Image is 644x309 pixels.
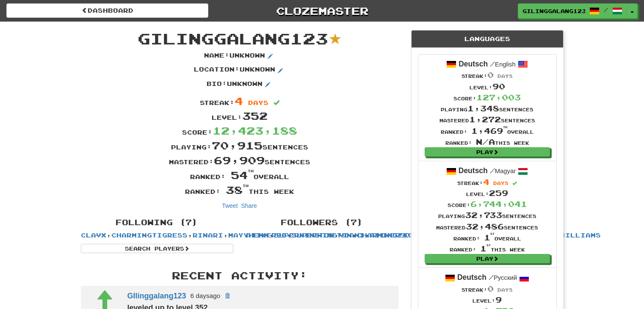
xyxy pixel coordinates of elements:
[486,244,491,247] sup: st
[512,181,517,186] span: Streak includes today.
[465,210,502,220] span: 32,733
[439,136,535,147] div: Ranked: this week
[459,166,488,175] strong: Deutsch
[193,232,223,239] a: Rinari
[490,61,516,68] small: English
[490,60,495,68] span: /
[75,108,405,123] div: Level:
[231,168,254,181] span: 54
[246,232,287,239] a: atiker90
[470,199,527,209] span: 6,744,041
[194,65,285,75] p: Location : Unknown
[484,233,495,242] span: 1
[495,295,502,304] span: 9
[212,139,263,152] span: 70,915
[489,273,494,281] span: /
[604,7,608,13] span: /
[81,244,233,253] a: Search Players
[518,3,627,19] a: GIlinggalang123 /
[75,182,405,197] div: Ranked: this week
[471,126,507,135] span: 1,469
[207,80,273,90] p: Bio : Unknown
[503,126,507,129] sup: th
[550,232,601,239] a: pdwilliams
[242,109,268,122] span: 352
[493,180,509,186] span: days
[483,177,489,187] span: 4
[213,124,297,137] span: 12,423,188
[436,232,538,243] div: Ranked: overall
[490,232,495,235] sup: st
[81,218,233,227] h4: Following (7)
[487,284,494,293] span: 0
[228,232,269,239] a: MAYYHEMM
[476,137,495,146] span: N/A
[111,232,188,239] a: CharmingTigress
[248,169,254,173] sup: th
[436,199,538,210] div: Score:
[476,93,521,102] span: 127,003
[459,60,488,68] strong: Deutsch
[490,168,516,174] small: Magyar
[522,7,585,15] span: GIlinggalang123
[412,30,563,48] div: Languages
[492,82,505,91] span: 90
[487,70,494,80] span: 0
[222,202,238,209] a: Tweet
[292,232,352,239] a: superwinston
[75,214,240,253] div: , , , , , ,
[469,115,501,124] span: 1,272
[241,202,257,209] a: Share
[138,29,328,47] span: GIlinggalang123
[75,94,405,108] div: Streak:
[439,92,535,103] div: Score:
[436,243,538,254] div: Ranked: this week
[489,274,517,281] small: Русский
[240,214,405,240] div: , , , , , ,
[445,294,529,305] div: Level:
[75,168,405,182] div: Ranked: overall
[81,270,398,281] h3: Recent Activity:
[75,138,405,153] div: Playing: sentences
[436,188,538,199] div: Level:
[467,104,499,113] span: 1,348
[498,287,513,292] span: days
[490,167,495,174] span: /
[425,254,550,263] a: Play
[75,153,405,168] div: Mastered: sentences
[425,147,550,157] a: Play
[439,103,535,114] div: Playing sentences
[498,73,513,79] span: days
[235,94,243,107] span: 4
[6,3,208,18] a: Dashboard
[439,69,535,80] div: Streak:
[204,51,275,61] p: Name : Unknown
[75,123,405,138] div: Score:
[243,184,249,188] sup: th
[457,273,486,281] strong: Deutsch
[127,291,186,300] a: GIlinggalang123
[246,218,398,227] h4: Followers (7)
[226,183,249,196] span: 38
[81,232,106,239] a: clavx
[480,244,491,253] span: 1
[439,125,535,136] div: Ranked: overall
[357,232,433,239] a: CharmingTigress
[248,99,268,106] span: days
[489,188,508,198] span: 259
[466,222,504,231] span: 32,486
[191,292,221,299] small: 6 days ago
[439,81,535,92] div: Level:
[436,221,538,232] div: Mastered sentences
[221,3,423,18] a: Clozemaster
[445,283,529,294] div: Streak:
[436,177,538,188] div: Streak:
[214,154,265,166] span: 69,909
[439,114,535,125] div: Mastered sentences
[436,210,538,221] div: Playing sentences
